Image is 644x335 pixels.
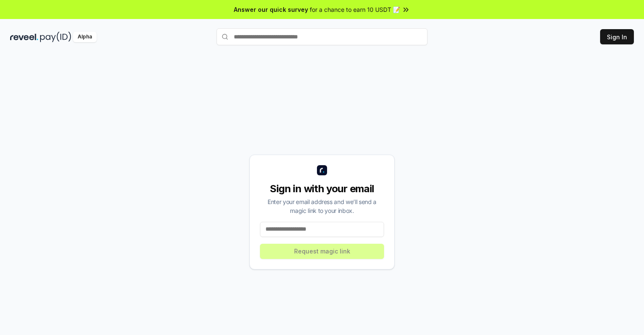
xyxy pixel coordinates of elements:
[310,5,400,14] span: for a chance to earn 10 USDT 📝
[260,197,384,215] div: Enter your email address and we’ll send a magic link to your inbox.
[40,32,71,42] img: pay_id
[317,165,327,175] img: logo_small
[260,182,384,196] div: Sign in with your email
[73,32,97,42] div: Alpha
[234,5,308,14] span: Answer our quick survey
[600,29,634,44] button: Sign In
[10,32,38,42] img: reveel_dark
